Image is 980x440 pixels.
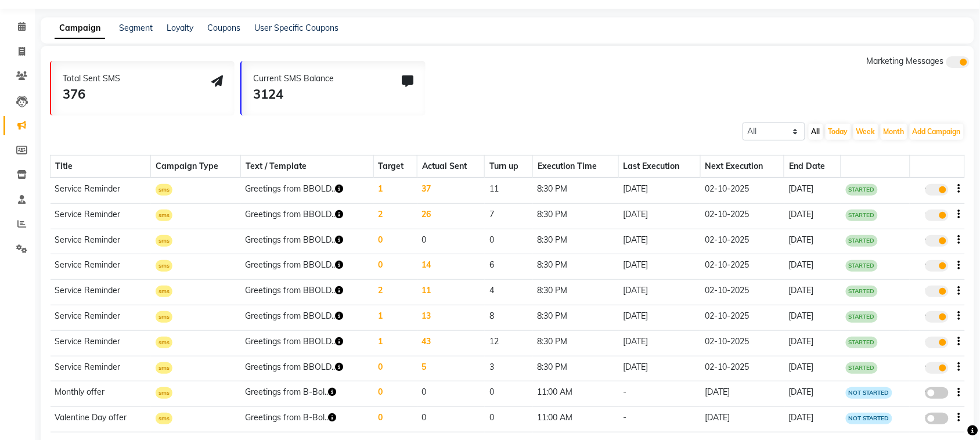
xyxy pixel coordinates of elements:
[51,156,151,178] th: Title
[533,305,618,330] td: 8:30 PM
[417,330,485,356] td: 43
[417,381,485,407] td: 0
[700,280,784,305] td: 02-10-2025
[51,330,151,356] td: Service Reminder
[156,210,172,221] span: sms
[618,280,700,305] td: [DATE]
[51,178,151,203] td: Service Reminder
[485,407,533,432] td: 0
[156,184,172,196] span: sms
[240,356,373,381] td: Greetings from BBOLD..
[156,286,172,297] span: sms
[485,254,533,280] td: 6
[846,413,892,424] span: NOT STARTED
[51,280,151,305] td: Service Reminder
[417,203,485,229] td: 26
[417,156,485,178] th: Actual Sent
[533,356,618,381] td: 8:30 PM
[119,23,153,33] a: Segment
[700,330,784,356] td: 02-10-2025
[700,178,784,203] td: 02-10-2025
[533,254,618,280] td: 8:30 PM
[156,387,172,399] span: sms
[417,280,485,305] td: 11
[925,210,949,221] label: true
[925,337,949,348] label: true
[485,203,533,229] td: 7
[51,254,151,280] td: Service Reminder
[925,413,949,424] label: false
[784,229,841,254] td: [DATE]
[51,381,151,407] td: Monthly offer
[846,235,878,247] span: STARTED
[846,210,878,221] span: STARTED
[373,407,417,432] td: 0
[63,73,120,85] div: Total Sent SMS
[485,178,533,203] td: 11
[533,156,618,178] th: Execution Time
[240,156,373,178] th: Text / Template
[533,178,618,203] td: 8:30 PM
[533,330,618,356] td: 8:30 PM
[253,73,334,85] div: Current SMS Balance
[925,260,949,272] label: true
[63,85,120,104] div: 376
[700,203,784,229] td: 02-10-2025
[253,85,334,104] div: 3124
[240,330,373,356] td: Greetings from BBOLD..
[254,23,338,33] a: User Specific Coupons
[881,124,907,140] button: Month
[417,229,485,254] td: 0
[51,356,151,381] td: Service Reminder
[373,178,417,203] td: 1
[846,286,878,297] span: STARTED
[485,156,533,178] th: Turn up
[826,124,851,140] button: Today
[51,229,151,254] td: Service Reminder
[156,413,172,424] span: sms
[51,305,151,330] td: Service Reminder
[156,311,172,323] span: sms
[618,203,700,229] td: [DATE]
[784,407,841,432] td: [DATE]
[846,387,892,399] span: NOT STARTED
[167,23,193,33] a: Loyalty
[700,407,784,432] td: [DATE]
[240,280,373,305] td: Greetings from BBOLD..
[784,381,841,407] td: [DATE]
[846,362,878,374] span: STARTED
[240,229,373,254] td: Greetings from BBOLD..
[485,280,533,305] td: 4
[925,184,949,196] label: true
[846,311,878,323] span: STARTED
[485,381,533,407] td: 0
[700,229,784,254] td: 02-10-2025
[373,330,417,356] td: 1
[784,305,841,330] td: [DATE]
[618,305,700,330] td: [DATE]
[533,407,618,432] td: 11:00 AM
[207,23,240,33] a: Coupons
[784,356,841,381] td: [DATE]
[240,203,373,229] td: Greetings from BBOLD..
[700,381,784,407] td: [DATE]
[417,254,485,280] td: 14
[618,178,700,203] td: [DATE]
[373,305,417,330] td: 1
[784,203,841,229] td: [DATE]
[925,235,949,247] label: true
[925,286,949,297] label: true
[784,254,841,280] td: [DATE]
[373,280,417,305] td: 2
[809,124,823,140] button: All
[784,178,841,203] td: [DATE]
[240,178,373,203] td: Greetings from BBOLD..
[485,330,533,356] td: 12
[240,381,373,407] td: Greetings from B-Bol..
[618,229,700,254] td: [DATE]
[618,381,700,407] td: -
[925,311,949,323] label: true
[925,387,949,399] label: false
[485,229,533,254] td: 0
[618,156,700,178] th: Last Execution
